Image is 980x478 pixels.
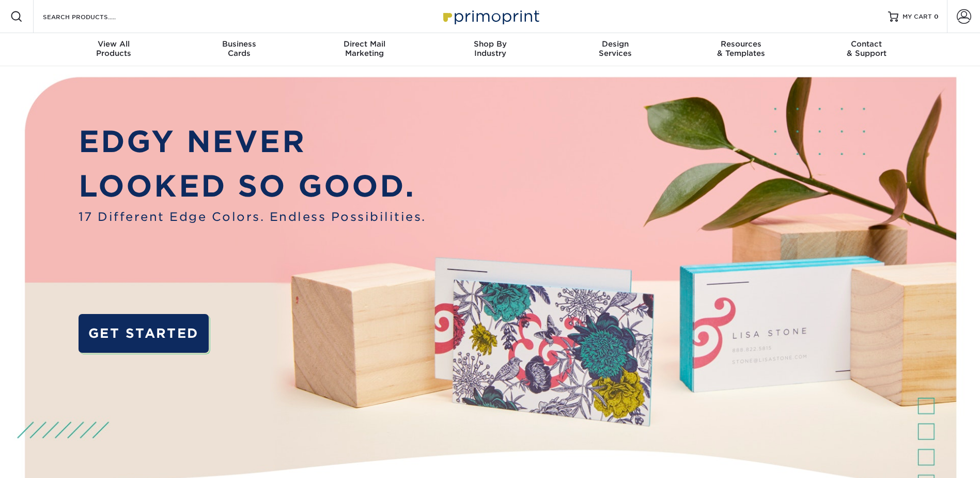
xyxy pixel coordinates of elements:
[804,33,929,66] a: Contact& Support
[427,33,553,66] a: Shop ByIndustry
[79,208,426,226] span: 17 Different Edge Colors. Endless Possibilities.
[934,13,939,20] span: 0
[51,39,177,49] span: View All
[678,39,804,58] div: & Templates
[51,33,177,66] a: View AllProducts
[302,33,427,66] a: Direct MailMarketing
[804,39,929,58] div: & Support
[79,119,426,163] p: EDGY NEVER
[804,39,929,49] span: Contact
[427,39,553,49] span: Shop By
[678,39,804,49] span: Resources
[176,39,302,49] span: Business
[51,39,177,58] div: Products
[439,5,542,27] img: Primoprint
[176,33,302,66] a: BusinessCards
[427,39,553,58] div: Industry
[79,314,209,353] a: GET STARTED
[553,39,678,49] span: Design
[553,33,678,66] a: DesignServices
[42,10,143,23] input: SEARCH PRODUCTS.....
[678,33,804,66] a: Resources& Templates
[79,164,426,208] p: LOOKED SO GOOD.
[302,39,427,58] div: Marketing
[302,39,427,49] span: Direct Mail
[553,39,678,58] div: Services
[176,39,302,58] div: Cards
[903,12,932,21] span: MY CART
